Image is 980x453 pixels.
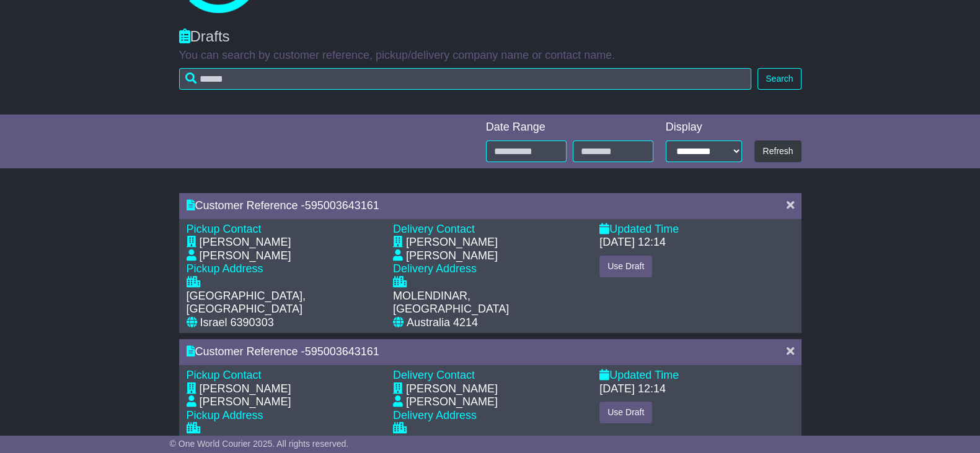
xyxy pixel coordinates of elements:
[200,249,291,263] div: [PERSON_NAME]
[754,140,801,162] button: Refresh
[406,236,498,249] div: [PERSON_NAME]
[305,199,379,212] span: 595003643161
[599,402,652,423] button: Use Draft
[599,369,793,382] div: Updated Time
[599,236,666,249] div: [DATE] 12:14
[407,316,478,330] div: Australia 4214
[393,262,477,275] span: Delivery Address
[200,382,291,396] div: [PERSON_NAME]
[187,345,774,359] div: Customer Reference -
[179,49,801,63] p: You can search by customer reference, pickup/delivery company name or contact name.
[187,199,774,213] div: Customer Reference -
[200,395,291,409] div: [PERSON_NAME]
[305,345,379,358] span: 595003643161
[486,121,653,134] div: Date Range
[599,223,793,236] div: Updated Time
[406,382,498,396] div: [PERSON_NAME]
[187,262,263,275] span: Pickup Address
[187,409,263,421] span: Pickup Address
[393,223,475,235] span: Delivery Contact
[179,28,801,46] div: Drafts
[200,316,274,330] div: Israel 6390303
[187,369,262,381] span: Pickup Contact
[393,409,477,421] span: Delivery Address
[599,382,666,396] div: [DATE] 12:14
[187,290,381,316] div: [GEOGRAPHIC_DATA], [GEOGRAPHIC_DATA]
[200,236,291,249] div: [PERSON_NAME]
[666,121,743,134] div: Display
[393,369,475,381] span: Delivery Contact
[599,256,652,277] button: Use Draft
[170,439,349,449] span: © One World Courier 2025. All rights reserved.
[757,68,801,90] button: Search
[406,249,498,263] div: [PERSON_NAME]
[393,290,587,316] div: MOLENDINAR, [GEOGRAPHIC_DATA]
[187,223,262,235] span: Pickup Contact
[406,395,498,409] div: [PERSON_NAME]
